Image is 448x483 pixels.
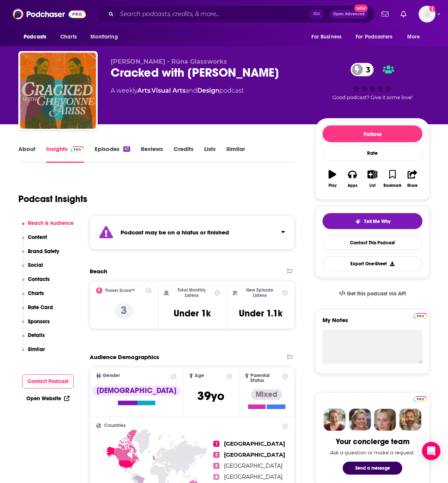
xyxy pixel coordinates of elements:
span: More [407,32,420,42]
span: [PERSON_NAME] - Rüna Glassworks [111,58,227,65]
button: Export One-Sheet [322,256,422,271]
p: Content [28,234,47,241]
a: InsightsPodchaser Pro [46,145,84,163]
div: A weekly podcast [111,86,244,95]
a: Visual Arts [151,87,185,94]
span: Charts [60,32,77,42]
a: Episodes63 [95,145,130,163]
button: Open AdvancedNew [330,10,368,19]
button: Share [403,165,422,193]
a: Arts [137,87,150,94]
label: My Notes [322,316,422,330]
a: Credits [174,145,193,163]
img: Barbara Profile [349,409,371,431]
span: Open Advanced [333,12,365,16]
span: 4 [213,474,219,480]
h3: Under 1.1k [239,308,282,319]
a: Show notifications dropdown [379,8,392,21]
button: Charts [22,290,44,304]
span: [GEOGRAPHIC_DATA] [224,440,285,447]
span: Podcasts [24,32,46,42]
h3: Under 1k [174,308,211,319]
p: Sponsors [28,318,50,325]
p: Details [28,332,45,339]
button: open menu [306,30,351,44]
a: Contact This Podcast [322,235,422,250]
span: 1 [213,441,219,447]
button: open menu [351,30,403,44]
img: Cracked with Chevonne Ariss [20,53,96,129]
button: Show profile menu [419,6,435,22]
button: Rate Card [22,304,53,318]
div: Ask a question or make a request. [330,449,415,456]
img: Podchaser Pro [414,313,427,319]
h2: New Episode Listens [240,287,279,298]
h2: Audience Demographics [90,353,159,361]
a: Design [197,87,219,94]
button: Apps [342,165,362,193]
span: Age [195,373,204,378]
span: 3 [358,63,374,76]
a: Pro website [414,395,427,402]
span: 3 [213,463,219,469]
button: open menu [85,30,127,44]
span: [GEOGRAPHIC_DATA] [224,451,285,458]
span: 2 [213,452,219,458]
button: Similar [22,346,45,360]
img: Podchaser - Follow, Share and Rate Podcasts [13,7,86,21]
button: Contact Podcast [22,374,74,388]
h1: Podcast Insights [18,193,87,205]
div: 63 [123,146,130,152]
h2: Reach [90,268,107,275]
span: 39 yo [197,388,224,403]
span: Good podcast? Give it some love! [332,95,413,100]
button: List [363,165,382,193]
button: Details [22,332,45,346]
p: Contacts [28,276,50,282]
p: Similar [28,346,45,353]
a: Get this podcast via API [333,284,412,303]
strong: Podcast may be on a hiatus or finished [121,229,229,236]
img: Jules Profile [374,409,396,431]
button: Send a message [343,462,402,475]
span: Gender [103,373,120,378]
div: Bookmark [384,183,401,188]
input: Search podcasts, credits, & more... [117,8,309,20]
button: Sponsors [22,318,50,332]
a: 3 [351,63,374,76]
a: Charts [55,30,81,44]
button: open menu [402,30,430,44]
div: Rate [322,145,422,161]
span: Tell Me Why [364,218,390,225]
img: Podchaser Pro [71,146,84,152]
span: For Business [311,32,342,42]
button: Reach & Audience [22,220,74,234]
img: User Profile [419,6,435,22]
span: ⌘ K [309,9,324,19]
a: Similar [226,145,245,163]
span: Countries [104,423,126,428]
div: Play [329,183,337,188]
img: Podchaser Pro [414,396,427,402]
img: Sydney Profile [324,409,346,431]
a: Lists [204,145,216,163]
div: 3Good podcast? Give it some love! [315,58,430,105]
a: Show notifications dropdown [398,8,409,21]
span: , [150,87,151,94]
button: Play [322,165,342,193]
div: Mixed [251,389,282,400]
p: Social [28,262,43,268]
img: Jon Profile [399,409,421,431]
span: Get this podcast via API [347,290,406,297]
div: Your concierge team [336,437,409,446]
button: Bookmark [382,165,402,193]
span: New [354,5,368,12]
div: Share [407,183,417,188]
p: Brand Safety [28,248,59,255]
a: Reviews [141,145,163,163]
div: Apps [348,183,358,188]
span: For Podcasters [356,32,392,42]
span: [GEOGRAPHIC_DATA] [224,462,282,469]
p: Charts [28,290,44,297]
